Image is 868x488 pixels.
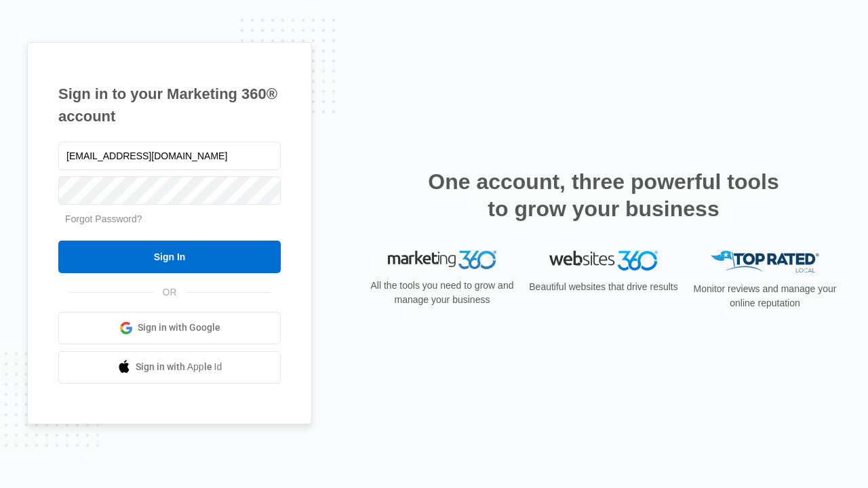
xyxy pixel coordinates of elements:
[58,351,281,384] a: Sign in with Apple Id
[366,279,518,307] p: All the tools you need to grow and manage your business
[58,241,281,273] input: Sign In
[549,251,658,270] img: Websites 360
[424,168,783,222] h2: One account, three powerful tools to grow your business
[153,285,186,300] span: OR
[711,251,819,273] img: Top Rated Local
[528,280,679,294] p: Beautiful websites that drive results
[388,251,496,270] img: Marketing 360
[58,142,281,170] input: Email
[138,321,220,335] span: Sign in with Google
[58,312,281,344] a: Sign in with Google
[65,213,142,224] a: Forgot Password?
[58,83,281,127] h1: Sign in to your Marketing 360® account
[136,360,222,374] span: Sign in with Apple Id
[689,282,841,310] p: Monitor reviews and manage your online reputation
